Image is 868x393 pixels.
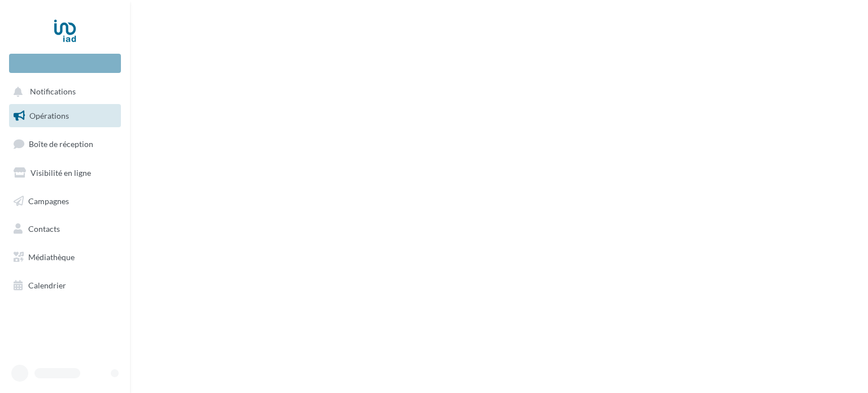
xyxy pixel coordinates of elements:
span: Boîte de réception [29,139,93,149]
span: Visibilité en ligne [31,168,91,178]
span: Calendrier [28,280,66,290]
span: Médiathèque [28,252,75,262]
a: Boîte de réception [7,132,123,156]
span: Notifications [30,87,76,97]
a: Campagnes [7,189,123,213]
a: Contacts [7,217,123,241]
a: Opérations [7,104,123,128]
a: Calendrier [7,274,123,297]
span: Campagnes [28,196,69,205]
a: Visibilité en ligne [7,161,123,185]
a: Médiathèque [7,245,123,269]
div: Nouvelle campagne [9,54,121,73]
span: Contacts [28,224,60,234]
span: Opérations [29,111,69,120]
